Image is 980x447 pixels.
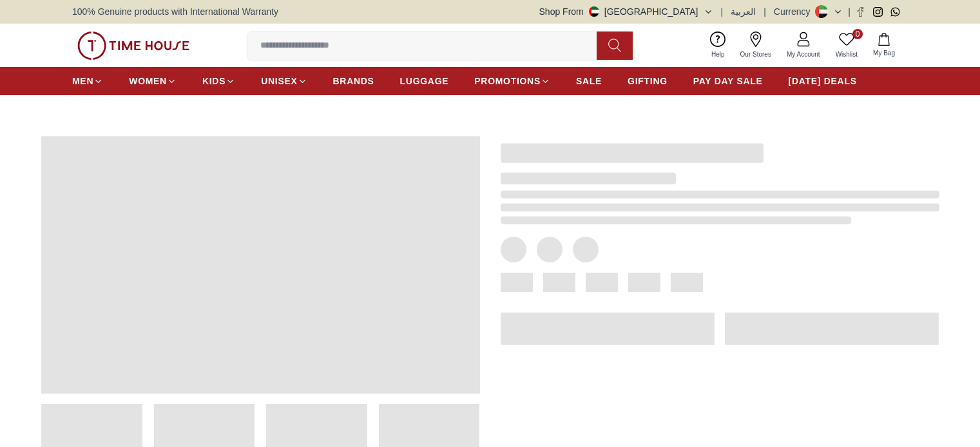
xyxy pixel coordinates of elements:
a: GIFTING [628,69,668,93]
a: [DATE] DEALS [789,69,857,93]
a: Our Stores [733,29,779,62]
a: PROMOTIONS [474,69,550,93]
span: 100% Genuine products with International Warranty [72,5,278,18]
div: Currency [774,5,816,18]
button: Shop From[GEOGRAPHIC_DATA] [539,5,713,18]
span: KIDS [202,75,226,87]
a: Facebook [856,7,865,17]
span: Help [706,50,730,59]
span: | [721,5,724,18]
span: PAY DAY SALE [693,75,763,87]
button: My Bag [865,30,903,60]
img: ... [77,32,189,60]
span: My Account [782,50,825,59]
span: LUGGAGE [400,75,449,87]
img: United Arab Emirates [589,6,599,17]
span: MEN [72,75,93,87]
span: Wishlist [831,50,863,59]
a: PAY DAY SALE [693,69,763,93]
a: SALE [576,69,602,93]
a: LUGGAGE [400,69,449,93]
a: 0Wishlist [828,29,865,62]
a: Help [704,29,733,62]
span: SALE [576,75,602,87]
a: Whatsapp [890,7,900,17]
span: My Bag [868,48,900,58]
a: Instagram [873,7,883,17]
span: [DATE] DEALS [789,75,857,87]
span: | [848,5,850,18]
span: | [764,5,766,18]
span: PROMOTIONS [474,75,541,87]
span: UNISEX [261,75,297,87]
span: GIFTING [628,75,668,87]
span: WOMEN [129,75,167,87]
button: العربية [731,5,756,18]
a: WOMEN [129,69,177,93]
span: BRANDS [333,75,374,87]
a: MEN [72,69,103,93]
span: Our Stores [735,50,776,59]
a: KIDS [202,69,235,93]
a: BRANDS [333,69,374,93]
span: 0 [852,29,863,39]
a: UNISEX [261,69,307,93]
